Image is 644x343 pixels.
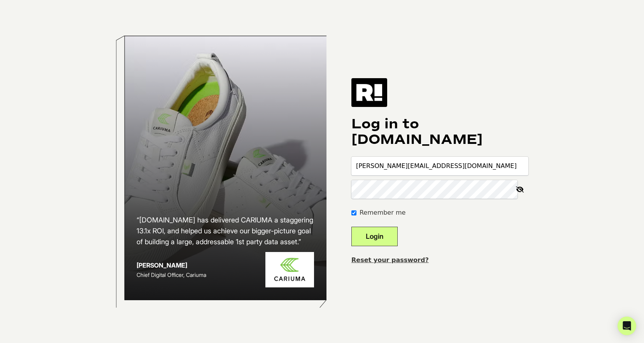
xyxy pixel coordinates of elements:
[137,215,314,247] h2: “[DOMAIN_NAME] has delivered CARIUMA a staggering 13.1x ROI, and helped us achieve our bigger-pic...
[351,78,387,107] img: Retention.com
[137,261,187,269] strong: [PERSON_NAME]
[137,271,206,278] span: Chief Digital Officer, Cariuma
[351,256,429,264] a: Reset your password?
[618,317,636,335] div: Open Intercom Messenger
[351,227,398,246] button: Login
[351,157,528,175] input: Email
[360,208,405,217] label: Remember me
[265,252,314,287] img: Cariuma
[351,116,528,147] h1: Log in to [DOMAIN_NAME]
